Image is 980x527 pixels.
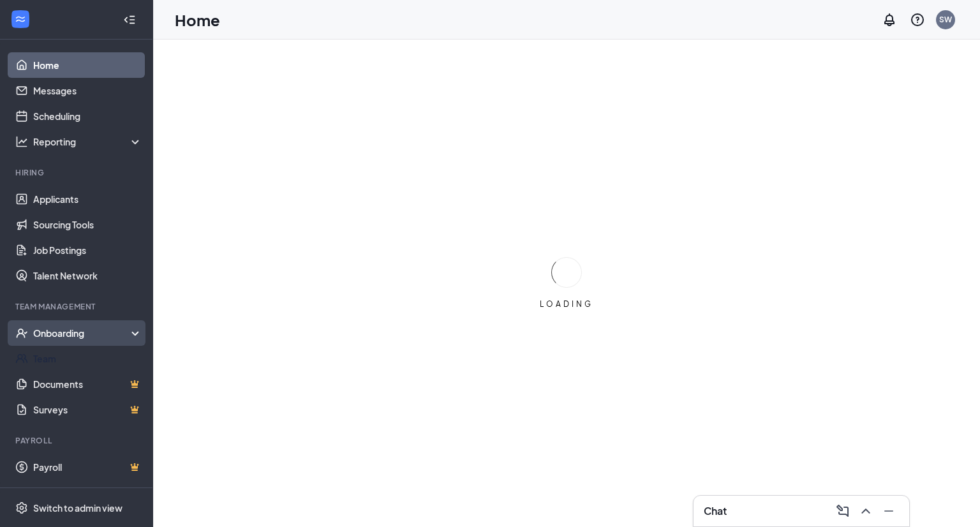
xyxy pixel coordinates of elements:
svg: WorkstreamLogo [14,13,27,26]
div: Team Management [15,301,140,312]
svg: UserCheck [15,327,28,339]
h3: Chat [704,504,727,518]
a: Scheduling [33,103,142,129]
svg: Settings [15,501,28,514]
svg: Analysis [15,135,28,148]
h1: Home [175,9,220,31]
div: Payroll [15,435,140,446]
a: SurveysCrown [33,397,142,422]
a: PayrollCrown [33,454,142,480]
div: Onboarding [33,327,131,339]
a: Messages [33,78,142,103]
a: Talent Network [33,263,142,288]
svg: Notifications [882,12,897,27]
a: Home [33,52,142,78]
a: Job Postings [33,237,142,263]
div: SW [939,14,952,25]
svg: ComposeMessage [835,503,850,519]
div: Hiring [15,167,140,178]
a: Sourcing Tools [33,212,142,237]
svg: Minimize [881,503,896,519]
div: Reporting [33,135,143,148]
a: DocumentsCrown [33,371,142,397]
button: ComposeMessage [833,501,853,521]
button: ChevronUp [856,501,876,521]
svg: QuestionInfo [910,12,925,27]
div: Switch to admin view [33,501,122,514]
div: LOADING [535,299,598,309]
button: Minimize [879,501,899,521]
svg: Collapse [123,13,136,26]
svg: ChevronUp [858,503,873,519]
a: Team [33,346,142,371]
a: Applicants [33,186,142,212]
